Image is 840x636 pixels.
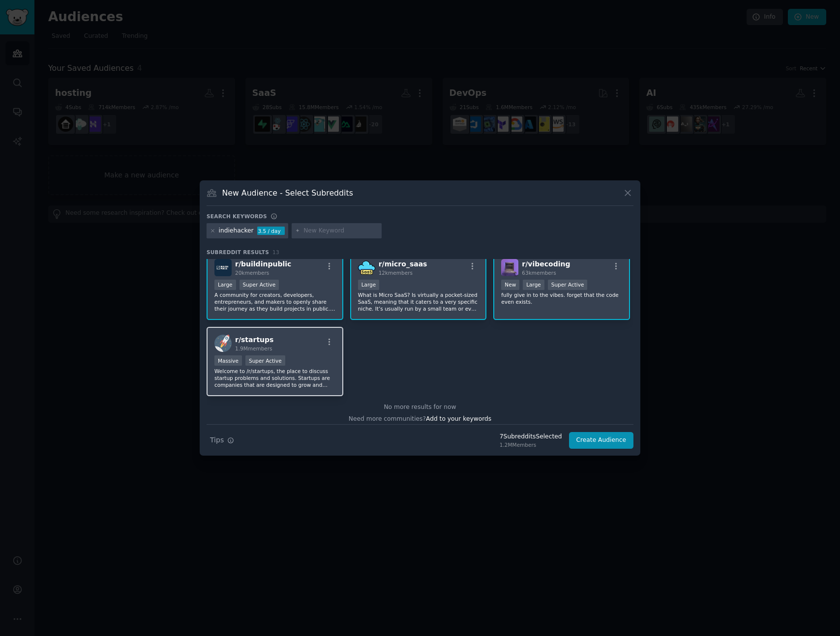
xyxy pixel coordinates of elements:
[501,280,519,290] div: New
[358,291,479,312] p: What is Micro SaaS? Is virtually a pocket-sized SaaS, meaning that it caters to a very specific n...
[235,270,269,276] span: 20k members
[501,259,518,276] img: vibecoding
[522,260,570,268] span: r/ vibecoding
[222,188,353,198] h3: New Audience - Select Subreddits
[426,415,491,422] span: Add to your keywords
[379,270,413,276] span: 12k members
[214,335,232,352] img: startups
[548,280,588,290] div: Super Active
[358,259,375,276] img: micro_saas
[214,291,335,312] p: A community for creators, developers, entrepreneurs, and makers to openly share their journey as ...
[214,280,236,290] div: Large
[245,355,285,366] div: Super Active
[358,280,380,290] div: Large
[207,249,269,256] span: Subreddit Results
[569,432,634,449] button: Create Audience
[240,280,279,290] div: Super Active
[207,213,267,220] h3: Search keywords
[235,260,291,268] span: r/ buildinpublic
[500,441,562,448] div: 1.2M Members
[379,260,427,268] span: r/ micro_saas
[214,355,242,366] div: Massive
[207,403,633,412] div: No more results for now
[207,411,633,424] div: Need more communities?
[501,291,622,305] p: fully give in to the vibes. forget that the code even exists.
[523,280,544,290] div: Large
[235,336,273,344] span: r/ startups
[235,346,272,351] span: 1.9M members
[219,227,254,235] div: indiehacker
[522,270,556,276] span: 63k members
[207,432,238,449] button: Tips
[257,227,285,235] div: 3.5 / day
[303,227,378,235] input: New Keyword
[500,433,562,441] div: 7 Subreddit s Selected
[214,259,232,276] img: buildinpublic
[210,435,224,445] span: Tips
[214,368,335,388] p: Welcome to /r/startups, the place to discuss startup problems and solutions. Startups are compani...
[272,249,279,255] span: 13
